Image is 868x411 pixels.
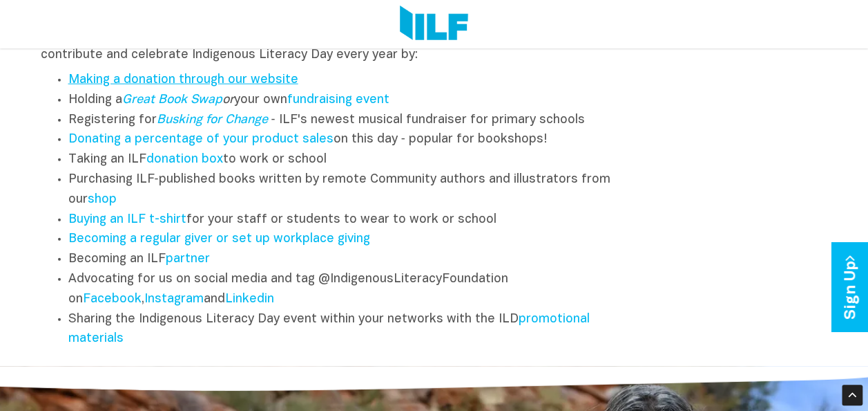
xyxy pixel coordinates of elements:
li: Becoming an ILF [68,250,626,270]
li: Registering for ‑ ILF's newest musical fundraiser for primary schools [68,111,626,131]
li: for your staff or students to wear to work or school [68,210,626,230]
a: Great Book Swap [122,94,222,106]
a: Linkedin [225,293,274,305]
a: partner [166,253,210,265]
li: Advocating for us on social media and tag @IndigenousLiteracyFoundation on , and [68,270,626,310]
li: Taking an ILF to work or school [68,150,626,170]
a: donation box [146,154,223,165]
em: or [122,94,234,106]
a: Buying an ILF t-shirt [68,214,186,226]
a: Making a donation through our website [68,74,298,86]
a: Donating a percentage of your product sales [68,134,334,145]
li: Holding a your own [68,91,626,111]
li: Sharing the Indigenous Literacy Day event within your networks with the ILD [68,310,626,350]
img: Logo [400,6,468,43]
div: Scroll Back to Top [842,385,862,405]
a: fundraising event [287,94,389,106]
li: on this day ‑ popular for bookshops! [68,130,626,150]
a: Becoming a regular giver or set up workplace giving [68,233,370,245]
a: shop [88,194,117,205]
a: Facebook [83,293,142,305]
li: Purchasing ILF‑published books written by remote Community authors and illustrators from our [68,170,626,210]
a: Instagram [144,293,204,305]
a: Busking for Change [157,114,268,126]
